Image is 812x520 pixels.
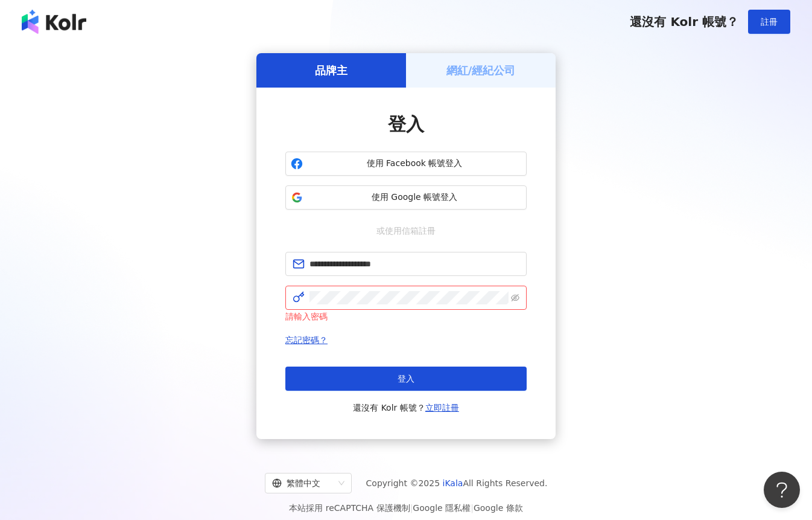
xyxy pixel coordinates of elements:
[474,503,523,513] a: Google 條款
[388,114,424,135] span: 登入
[272,473,334,493] div: 繁體中文
[289,501,522,515] span: 本站採用 reCAPTCHA 保護機制
[285,310,527,323] div: 請輸入密碼
[308,191,521,204] span: 使用 Google 帳號登入
[425,403,459,412] a: 立即註冊
[413,503,471,513] a: Google 隱私權
[308,158,521,170] span: 使用 Facebook 帳號登入
[630,14,738,29] span: 還沒有 Kolr 帳號？
[315,63,347,78] h5: 品牌主
[398,374,414,384] span: 登入
[368,224,444,237] span: 或使用信箱註冊
[471,503,474,513] span: |
[410,503,413,513] span: |
[285,152,527,176] button: 使用 Facebook 帳號登入
[285,185,527,210] button: 使用 Google 帳號登入
[353,400,459,415] span: 還沒有 Kolr 帳號？
[446,63,516,78] h5: 網紅/經紀公司
[285,367,527,391] button: 登入
[511,294,519,302] span: eye-invisible
[748,10,790,34] button: 註冊
[761,17,778,27] span: 註冊
[22,10,86,34] img: logo
[366,476,548,490] span: Copyright © 2025 All Rights Reserved.
[764,472,800,508] iframe: Help Scout Beacon - Open
[285,335,328,345] a: 忘記密碼？
[443,478,463,488] a: iKala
